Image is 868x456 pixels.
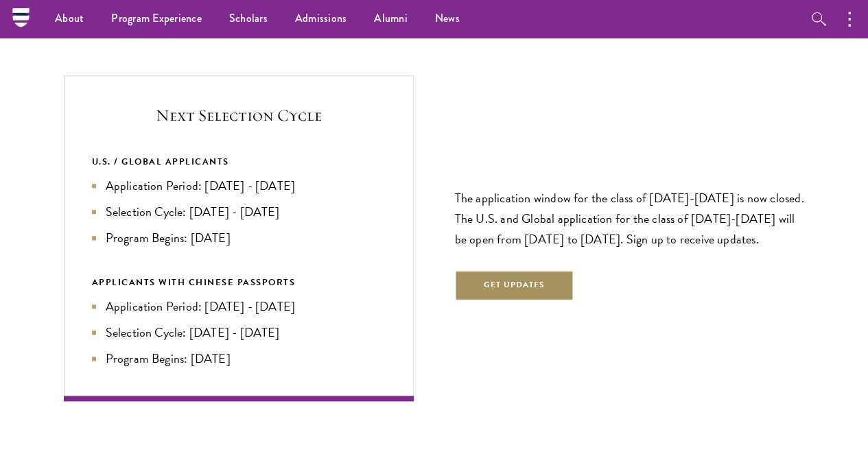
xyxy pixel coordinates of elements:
[92,154,386,169] div: U.S. / GLOBAL APPLICANTS
[92,297,386,316] li: Application Period: [DATE] - [DATE]
[455,188,805,250] p: The application window for the class of [DATE]-[DATE] is now closed. The U.S. and Global applicat...
[92,228,386,248] li: Program Begins: [DATE]
[92,104,386,127] h5: Next Selection Cycle
[92,349,386,368] li: Program Begins: [DATE]
[455,270,574,301] button: Get Updates
[92,202,386,221] li: Selection Cycle: [DATE] - [DATE]
[92,176,386,195] li: Application Period: [DATE] - [DATE]
[92,323,386,342] li: Selection Cycle: [DATE] - [DATE]
[92,275,386,290] div: APPLICANTS WITH CHINESE PASSPORTS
